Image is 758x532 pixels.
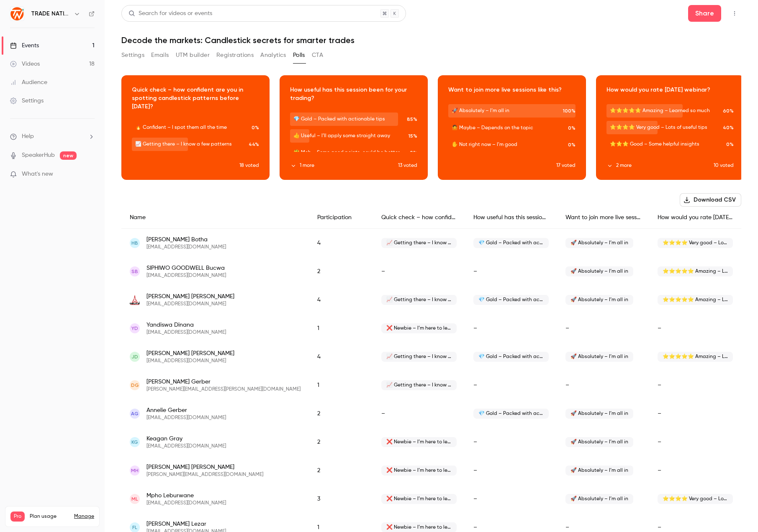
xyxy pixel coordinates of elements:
[557,371,649,399] div: –
[146,520,226,528] span: [PERSON_NAME] Lezar
[146,235,226,244] span: [PERSON_NAME] Botha
[121,428,741,456] div: keagangray007@gmail.com
[309,286,373,314] div: 4
[606,162,714,169] button: 2 more
[131,381,139,389] span: DG
[565,437,633,447] span: 🚀 Absolutely – I’m all in
[10,132,95,141] li: help-dropdown-opener
[10,41,39,50] div: Events
[176,49,210,62] button: UTM builder
[473,295,549,305] span: 💎 Gold – Packed with actionable tips
[146,292,234,301] span: [PERSON_NAME] [PERSON_NAME]
[473,409,549,419] span: 💎 Gold – Packed with actionable tips
[309,485,373,513] div: 3
[309,456,373,485] div: 2
[10,78,47,87] div: Audience
[131,467,139,474] span: MH
[465,485,557,513] div: –
[658,352,733,362] span: ⭐⭐⭐⭐⭐ Amazing – Learned so much
[60,151,77,160] span: new
[465,314,557,343] div: –
[146,301,234,307] span: [EMAIL_ADDRESS][DOMAIN_NAME]
[130,295,140,305] img: deutz.co.za
[146,491,226,500] span: Mpho Leburwane
[146,435,226,443] span: Keagan Gray
[131,438,138,446] span: KG
[309,207,373,229] div: Participation
[22,151,55,160] a: SpeakerHub
[121,286,741,314] div: nav@deutz.co.za
[131,410,139,417] span: AG
[290,162,398,169] button: 1 more
[312,49,323,62] button: CTA
[373,257,465,286] div: –
[381,295,457,305] span: 📈 Getting there – I know a few patterns
[146,244,226,251] span: [EMAIL_ADDRESS][DOMAIN_NAME]
[658,266,733,276] span: ⭐⭐⭐⭐⭐ Amazing – Learned so much
[131,325,138,332] span: YD
[465,207,557,229] div: How useful has this session been for your trading?
[10,7,24,20] img: TRADE NATION
[131,268,138,275] span: SB
[649,371,741,399] div: –
[121,343,741,371] div: johannduplessis01@gmail.com
[309,399,373,428] div: 2
[30,513,69,520] span: Plan usage
[565,266,633,276] span: 🚀 Absolutely – I’m all in
[22,132,34,141] span: Help
[146,500,226,506] span: [EMAIL_ADDRESS][DOMAIN_NAME]
[680,193,741,207] button: Download CSV
[121,399,741,428] div: posbusadres@gmail.com
[293,49,305,62] button: Polls
[146,406,226,414] span: Annelie Gerber
[146,463,263,471] span: [PERSON_NAME] [PERSON_NAME]
[381,465,457,476] span: ❌ Newbie – I’m here to learn
[473,238,549,248] span: 💎 Gold – Packed with actionable tips
[121,229,741,258] div: sennah57@gmail.com
[565,295,633,305] span: 🚀 Absolutely – I’m all in
[10,97,44,105] div: Settings
[121,49,144,62] button: Settings
[309,229,373,258] div: 4
[131,353,138,361] span: JD
[465,371,557,399] div: –
[381,323,457,333] span: ❌ Newbie – I’m here to learn
[146,321,226,329] span: Yandiswa Dinana
[146,272,226,279] span: [EMAIL_ADDRESS][DOMAIN_NAME]
[85,171,95,178] iframe: Noticeable Trigger
[649,399,741,428] div: –
[22,170,53,179] span: What's new
[121,456,741,485] div: marius.horne@gmail.com
[373,207,465,229] div: Quick check – how confident are you in spotting candlestick patterns before [DATE]?
[381,238,457,248] span: 📈 Getting there – I know a few patterns
[658,238,733,248] span: ⭐⭐⭐⭐ Very good – Lots of useful tips
[131,495,138,503] span: ML
[565,238,633,248] span: 🚀 Absolutely – I’m all in
[74,513,94,520] a: Manage
[557,207,649,229] div: Want to join more live sessions like this?
[557,314,649,343] div: –
[658,494,733,504] span: ⭐⭐⭐⭐ Very good – Lots of useful tips
[146,358,234,364] span: [EMAIL_ADDRESS][DOMAIN_NAME]
[309,343,373,371] div: 4
[31,10,70,18] h6: TRADE NATION
[465,257,557,286] div: –
[146,471,263,478] span: [PERSON_NAME][EMAIL_ADDRESS][DOMAIN_NAME]
[688,5,721,22] button: Share
[373,399,465,428] div: –
[565,465,633,476] span: 🚀 Absolutely – I’m all in
[649,314,741,343] div: –
[381,352,457,362] span: 📈 Getting there – I know a few patterns
[10,512,25,522] span: Pro
[121,314,741,343] div: yandiswadinana51@gmail.com
[260,49,286,62] button: Analytics
[131,239,138,247] span: HB
[649,456,741,485] div: –
[309,371,373,399] div: 1
[465,428,557,456] div: –
[146,329,226,336] span: [EMAIL_ADDRESS][DOMAIN_NAME]
[146,386,301,393] span: [PERSON_NAME][EMAIL_ADDRESS][PERSON_NAME][DOMAIN_NAME]
[565,409,633,419] span: 🚀 Absolutely – I’m all in
[121,257,741,286] div: siphiwobucwa57@gmail.com
[649,428,741,456] div: –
